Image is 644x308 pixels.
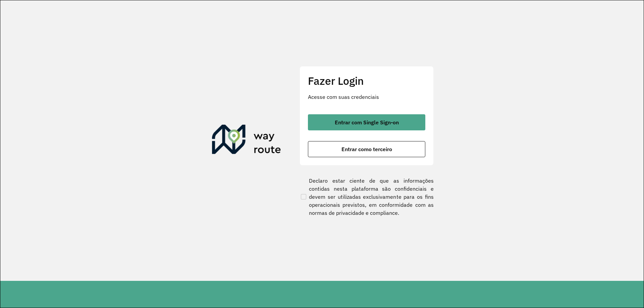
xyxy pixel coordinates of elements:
img: Roteirizador AmbevTech [212,125,281,157]
label: Declaro estar ciente de que as informações contidas nesta plataforma são confidenciais e devem se... [300,177,434,217]
h2: Fazer Login [308,74,425,87]
p: Acesse com suas credenciais [308,93,425,101]
span: Entrar como terceiro [341,146,392,152]
span: Entrar com Single Sign-on [335,120,399,125]
button: button [308,141,425,157]
button: button [308,114,425,130]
